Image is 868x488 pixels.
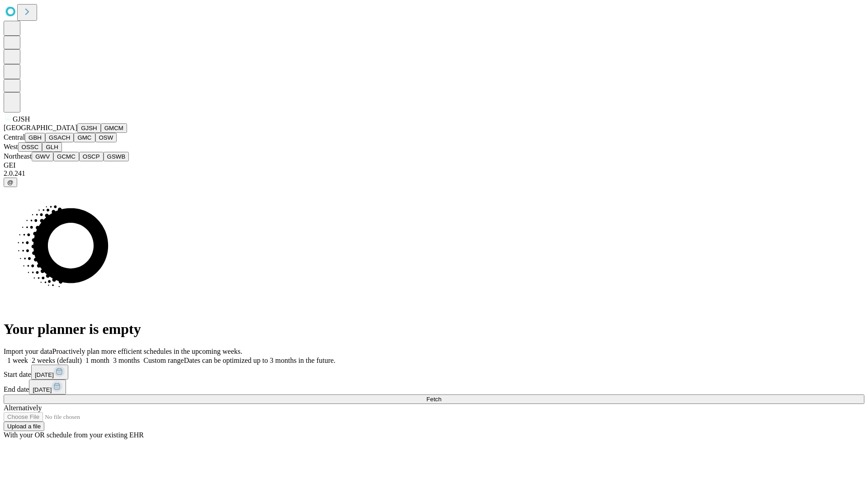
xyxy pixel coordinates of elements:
[4,169,864,178] div: 2.0.241
[29,380,66,394] button: [DATE]
[7,357,28,364] span: 1 week
[42,142,61,152] button: GLH
[4,152,32,160] span: Northeast
[426,396,441,403] span: Fetch
[184,357,335,364] span: Dates can be optimized up to 3 months in the future.
[85,357,109,364] span: 1 month
[4,404,42,412] span: Alternatively
[4,133,25,141] span: Central
[25,133,45,142] button: GBH
[32,357,82,364] span: 2 weeks (default)
[4,380,864,394] div: End date
[4,365,864,380] div: Start date
[4,143,18,150] span: West
[4,422,44,431] button: Upload a file
[4,347,52,355] span: Import your data
[113,357,140,364] span: 3 months
[7,179,14,186] span: @
[18,142,42,152] button: OSSC
[4,321,864,338] h1: Your planner is empty
[74,133,95,142] button: GMC
[45,133,74,142] button: GSACH
[77,123,101,133] button: GJSH
[53,152,79,161] button: GCMC
[52,347,242,355] span: Proactively plan more efficient schedules in the upcoming weeks.
[32,152,53,161] button: GWV
[4,161,864,169] div: GEI
[104,152,129,161] button: GSWB
[95,133,117,142] button: OSW
[33,386,52,393] span: [DATE]
[79,152,104,161] button: OSCP
[4,178,17,187] button: @
[4,124,77,131] span: [GEOGRAPHIC_DATA]
[35,371,54,378] span: [DATE]
[101,123,127,133] button: GMCM
[31,365,68,380] button: [DATE]
[4,431,144,439] span: With your OR schedule from your existing EHR
[143,357,184,364] span: Custom range
[13,115,30,123] span: GJSH
[4,394,864,404] button: Fetch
